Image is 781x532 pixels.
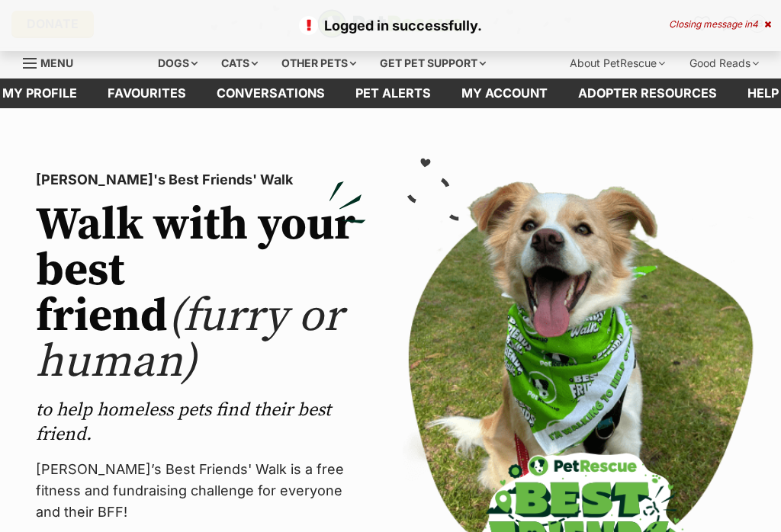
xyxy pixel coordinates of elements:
[40,56,73,69] span: Menu
[36,288,342,391] span: (furry or human)
[369,48,497,79] div: Get pet support
[201,79,340,108] a: conversations
[23,48,84,75] a: Menu
[36,398,366,447] p: to help homeless pets find their best friend.
[559,48,676,79] div: About PetRescue
[446,79,563,108] a: My account
[271,48,367,79] div: Other pets
[563,79,732,108] a: Adopter resources
[36,169,366,191] p: [PERSON_NAME]'s Best Friends' Walk
[147,48,208,79] div: Dogs
[92,79,201,108] a: Favourites
[36,203,366,386] h2: Walk with your best friend
[340,79,446,108] a: Pet alerts
[211,48,268,79] div: Cats
[679,48,770,79] div: Good Reads
[36,459,366,523] p: [PERSON_NAME]’s Best Friends' Walk is a free fitness and fundraising challenge for everyone and t...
